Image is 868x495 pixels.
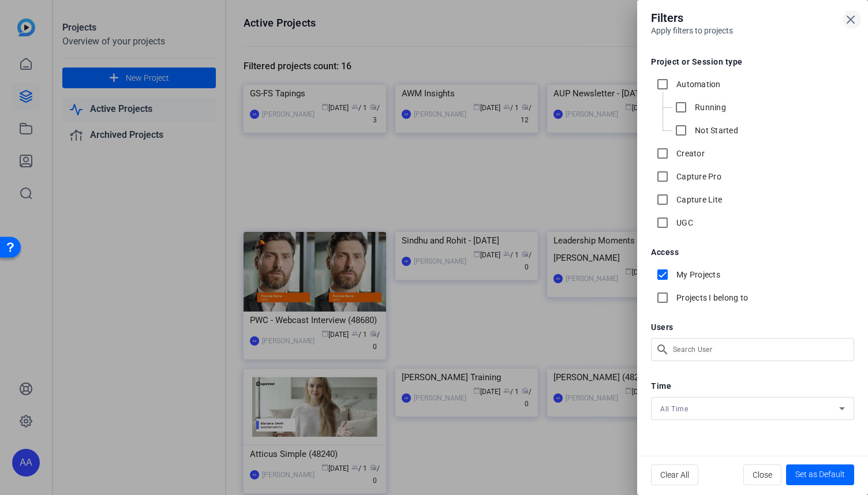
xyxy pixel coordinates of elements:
[674,292,748,303] label: Projects I belong to
[651,323,854,331] h5: Users
[674,194,722,205] label: Capture Lite
[674,148,705,159] label: Creator
[651,464,698,485] button: Clear All
[674,78,721,90] label: Automation
[651,382,854,390] h5: Time
[743,464,781,485] button: Close
[660,464,689,486] span: Clear All
[660,405,688,413] span: All Time
[753,464,772,486] span: Close
[674,217,693,228] label: UGC
[651,27,854,35] h6: Apply filters to projects
[795,468,845,481] span: Set as Default
[693,125,738,136] label: Not Started
[693,102,726,113] label: Running
[651,58,854,66] h5: Project or Session type
[651,9,854,27] h4: Filters
[786,464,854,485] button: Set as Default
[651,338,671,361] mat-icon: search
[673,343,845,357] input: Search User
[651,248,854,256] h5: Access
[674,269,720,280] label: My Projects
[674,171,721,182] label: Capture Pro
